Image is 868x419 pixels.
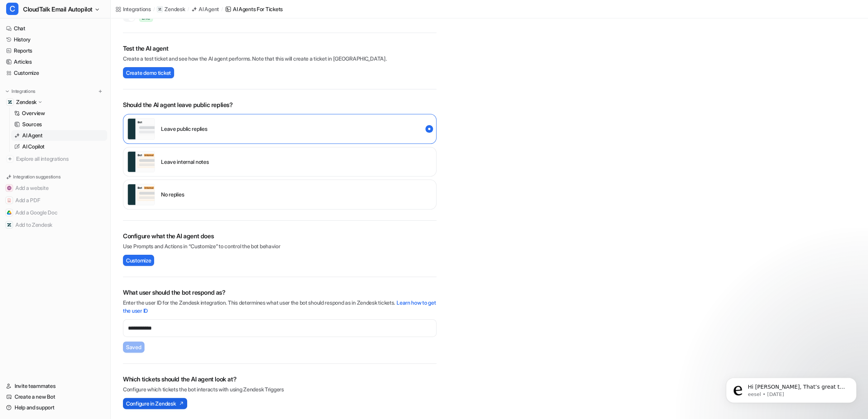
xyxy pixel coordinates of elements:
a: Integrations [115,5,151,13]
a: Explore all integrations [3,153,107,164]
a: AI Agents for tickets [225,5,283,13]
div: internal_reply [123,147,436,177]
h2: What user should the bot respond as? [123,288,436,297]
span: Configure in Zendesk [126,399,176,407]
div: external_reply [123,114,436,144]
button: Add a websiteAdd a website [3,182,107,194]
p: Leave public replies [161,125,207,133]
a: Sources [11,119,107,130]
span: Saved [126,343,141,351]
button: Add a Google DocAdd a Google Doc [3,206,107,219]
span: Create demo ticket [126,69,171,77]
button: Saved [123,341,144,353]
a: AI Agent [11,130,107,141]
span: C [6,3,18,15]
span: / [221,6,223,13]
button: Add to ZendeskAdd to Zendesk [3,219,107,231]
img: Add a Google Doc [7,210,12,215]
a: AI Copilot [11,141,107,152]
p: Zendesk [164,5,185,13]
p: Zendesk [16,98,37,106]
a: Help and support [3,402,107,413]
img: user [127,184,155,205]
p: Integrations [12,88,35,94]
a: Reports [3,45,107,56]
p: Configure which tickets the bot interacts with using Zendesk Triggers [123,385,436,393]
a: History [3,34,107,45]
p: Should the AI agent leave public replies? [123,100,436,109]
img: expand menu [5,89,10,94]
span: Explore all integrations [16,153,104,165]
iframe: Intercom notifications message [714,361,868,415]
span: / [153,6,155,13]
a: Learn how to get the user ID [123,299,436,314]
a: Create a new Bot [3,391,107,402]
img: Add a PDF [7,198,12,203]
h2: Which tickets should the AI agent look at? [123,374,436,384]
p: Overview [22,109,45,117]
p: No replies [161,190,184,198]
img: Zendesk [8,100,12,104]
span: CloudTalk Email Autopilot [23,4,93,15]
div: Integrations [123,5,151,13]
a: Customize [3,68,107,78]
p: Create a test ticket and see how the AI agent performs. Note that this will create a ticket in [G... [123,54,436,63]
img: explore all integrations [6,155,14,163]
h2: Configure what the AI agent does [123,231,436,241]
p: Enter the user ID for the Zendesk integration. This determines what user the bot should respond a... [123,299,436,315]
h2: Test the AI agent [123,44,436,53]
p: AI Agent [22,132,43,139]
a: Invite teammates [3,381,107,391]
a: Zendesk [157,5,185,13]
img: user [127,118,155,140]
img: Add a website [7,186,12,190]
div: disabled [123,180,436,209]
button: Configure in Zendesk [123,398,187,409]
a: Chat [3,23,107,34]
img: Add to Zendesk [7,223,12,227]
button: Integrations [3,87,38,95]
button: Create demo ticket [123,67,174,78]
p: Sources [22,120,42,128]
button: Add a PDFAdd a PDF [3,194,107,206]
div: AI Agents for tickets [233,5,283,13]
img: menu_add.svg [98,89,103,94]
p: Leave internal notes [161,158,209,166]
p: Use Prompts and Actions in “Customize” to control the bot behavior [123,242,436,250]
img: user [127,151,155,173]
a: Articles [3,56,107,67]
span: Customize [126,256,151,264]
p: AI Copilot [22,143,45,150]
a: Overview [11,108,107,119]
a: AI Agent [191,5,219,13]
div: AI Agent [199,5,219,13]
span: / [187,6,189,13]
p: Integration suggestions [13,173,60,180]
button: Customize [123,255,154,266]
